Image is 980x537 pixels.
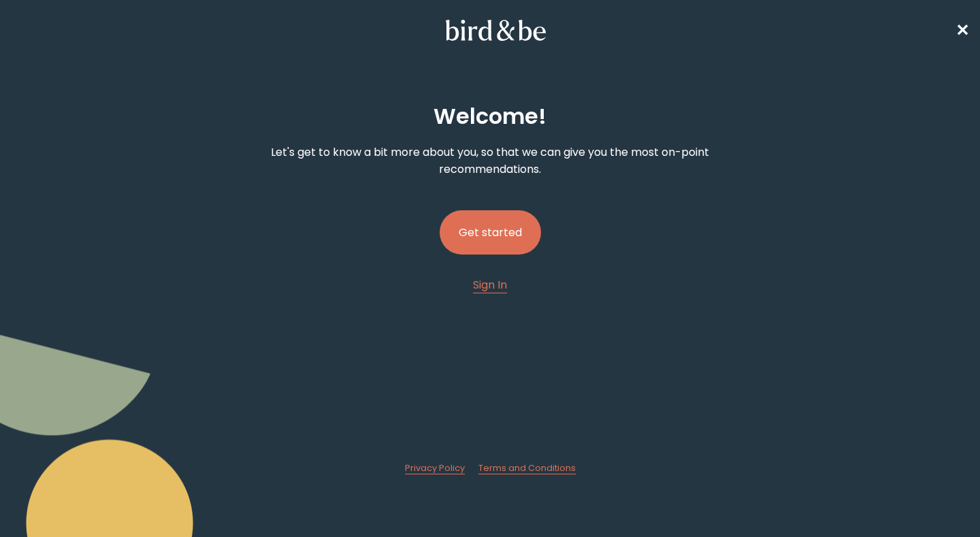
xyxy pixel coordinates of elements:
a: Privacy Policy [405,462,465,474]
h2: Welcome ! [434,100,546,133]
a: Get started [440,189,541,276]
a: ✕ [955,18,969,42]
span: Sign In [473,277,507,293]
button: Get started [440,210,541,255]
span: ✕ [955,19,969,42]
p: Let's get to know a bit more about you, so that we can give you the most on-point recommendations. [256,144,724,178]
a: Sign In [473,276,507,293]
span: Privacy Policy [405,462,465,474]
a: Terms and Conditions [478,462,576,474]
span: Terms and Conditions [478,462,576,474]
